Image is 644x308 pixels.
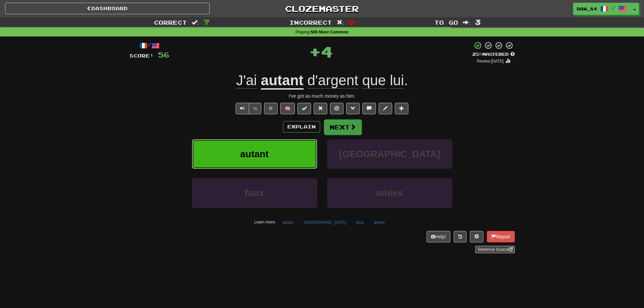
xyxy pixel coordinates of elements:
[264,103,278,114] button: Favorite sentence (alt+f)
[245,188,264,198] span: faux
[390,72,404,89] span: lui
[327,139,452,169] button: [GEOGRAPHIC_DATA]
[240,149,269,159] span: autant
[314,103,327,114] button: Reset to 0% Mastered (alt+r)
[297,103,311,114] button: Set this sentence to 100% Mastered (alt+m)
[309,41,321,62] span: +
[283,121,320,133] button: Explain
[463,20,470,25] span: :
[129,41,169,50] div: /
[321,43,333,60] span: 4
[192,139,317,169] button: autant
[254,220,276,224] small: Learn more:
[129,53,154,58] span: Score:
[192,20,199,25] span: :
[362,103,376,114] button: Discuss sentence (alt+u)
[5,3,210,14] a: Dashboard
[477,59,504,64] small: Review: [DATE]
[376,188,403,198] span: amies
[327,178,452,208] button: amies
[279,217,297,228] button: autant
[236,72,257,89] span: J'ai
[573,3,630,15] a: baw_84 /
[370,217,388,228] button: amies
[236,103,249,114] button: Play sentence audio (ctl+space)
[280,103,295,114] button: 🧠
[349,18,355,26] span: 0
[234,103,262,114] div: Text-to-speech controls
[475,18,481,26] span: 3
[337,20,344,25] span: :
[154,19,187,26] span: Correct
[434,19,458,26] span: To go
[487,231,515,242] button: Report
[339,149,440,159] span: [GEOGRAPHIC_DATA]
[158,50,169,59] span: 56
[427,231,451,242] button: Help!
[220,3,424,15] a: Clozemaster
[304,72,408,89] span: .
[324,119,362,135] button: Next
[300,217,350,228] button: [GEOGRAPHIC_DATA]
[362,72,386,89] span: que
[204,18,210,26] span: 7
[612,5,615,10] span: /
[129,93,515,99] div: I've got as much money as him.
[346,103,360,114] button: Grammar (alt+g)
[577,6,597,12] span: baw_84
[311,30,349,34] strong: 500 Most Common
[472,51,482,57] span: 25 %
[261,72,304,90] u: autant
[454,231,467,242] button: Round history (alt+y)
[249,103,262,114] button: ½
[192,178,317,208] button: faux
[330,103,343,114] button: Ignore sentence (alt+i)
[475,246,515,253] a: Sentence Source
[352,217,367,228] button: faux
[307,72,358,89] span: d'argent
[395,103,408,114] button: Add to collection (alt+a)
[379,103,392,114] button: Edit sentence (alt+d)
[472,51,515,57] div: Mastered
[289,19,332,26] span: Incorrect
